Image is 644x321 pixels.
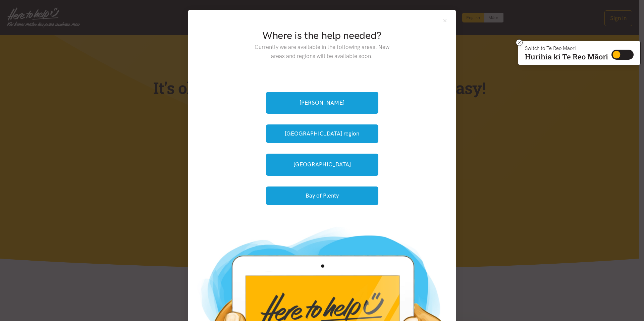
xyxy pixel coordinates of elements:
[266,154,378,175] a: [GEOGRAPHIC_DATA]
[249,43,394,61] p: Currently we are available in the following areas. New areas and regions will be available soon.
[266,186,378,205] button: Bay of Plenty
[525,46,608,50] p: Switch to Te Reo Māori
[442,18,448,23] button: Close
[249,29,394,43] h2: Where is the help needed?
[266,124,378,143] button: [GEOGRAPHIC_DATA] region
[525,54,608,60] p: Hurihia ki Te Reo Māori
[266,92,378,114] a: [PERSON_NAME]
